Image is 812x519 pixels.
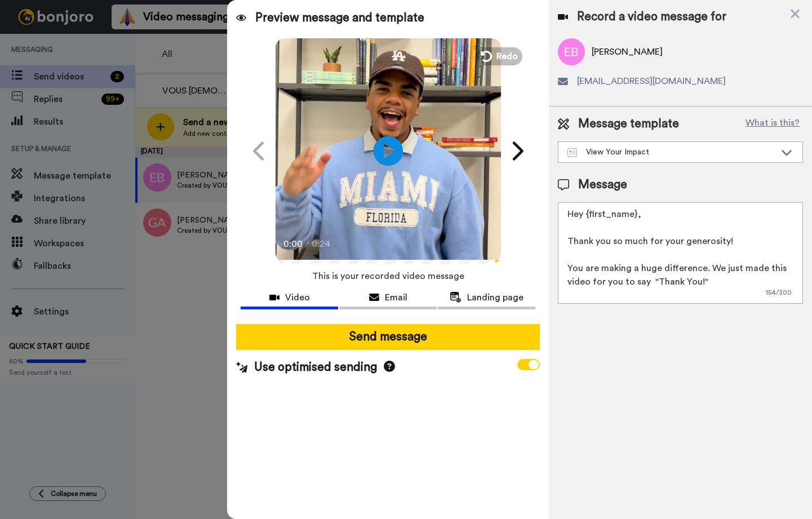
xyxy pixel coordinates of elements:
[305,237,309,251] span: /
[578,176,627,193] span: Message
[312,264,464,289] span: This is your recorded video message
[283,237,303,251] span: 0:00
[312,237,331,251] span: 0:24
[577,74,726,88] span: [EMAIL_ADDRESS][DOMAIN_NAME]
[385,291,407,304] span: Email
[567,148,577,157] img: Message-temps.svg
[567,147,775,158] div: View Your Impact
[578,116,679,132] span: Message template
[467,291,523,304] span: Landing page
[236,324,540,350] button: Send message
[558,202,803,304] textarea: Hey {first_name}, Thank you so much for your generosity! You are making a huge difference. We jus...
[742,116,803,132] button: What is this?
[254,359,377,376] span: Use optimised sending
[285,291,310,304] span: Video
